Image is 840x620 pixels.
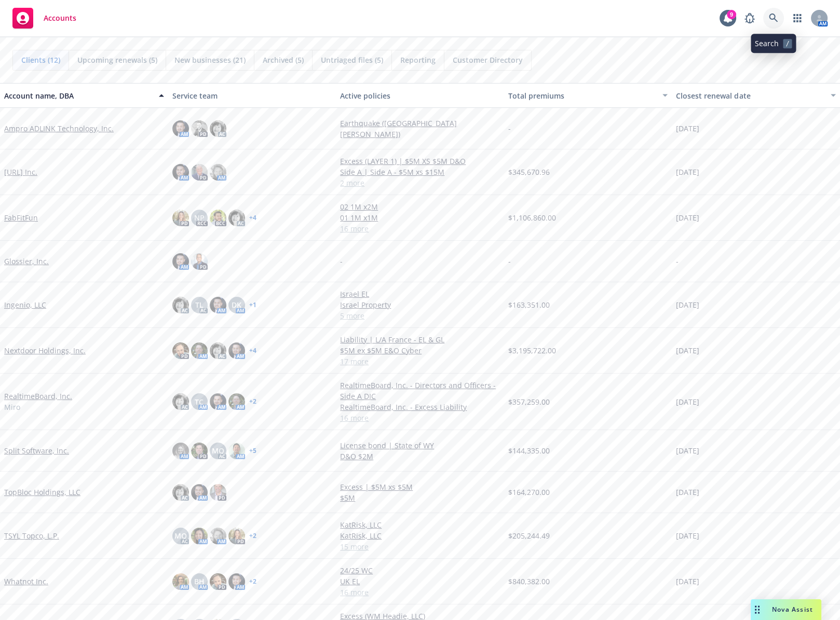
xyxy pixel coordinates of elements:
a: RealtimeBoard, Inc. - Excess Liability [340,402,500,412]
a: + 2 [249,578,256,585]
a: 5 more [340,310,500,321]
img: photo [191,342,208,359]
a: 16 more [340,223,500,234]
a: TSYL Topco, L.P. [4,530,59,541]
span: $840,382.00 [508,576,550,587]
span: [DATE] [676,445,699,456]
a: Nextdoor Holdings, Inc. [4,345,86,356]
img: photo [172,120,189,137]
span: Upcoming renewals (5) [77,54,157,65]
a: Accounts [8,4,80,33]
span: [DATE] [676,487,699,498]
span: [DATE] [676,530,699,541]
img: photo [191,253,208,270]
img: photo [210,393,226,410]
a: 17 more [340,356,500,367]
img: photo [228,443,245,459]
img: photo [172,210,189,226]
img: photo [191,120,208,137]
span: - [676,256,679,267]
a: D&O $2M [340,451,500,462]
button: Closest renewal date [672,83,840,108]
span: [DATE] [676,396,699,407]
span: New businesses (21) [174,54,246,65]
a: + 2 [249,533,256,539]
img: photo [172,164,189,181]
a: KatRisk, LLC [340,530,500,541]
button: Service team [168,83,336,108]
img: photo [210,120,226,137]
span: $345,670.96 [508,167,550,177]
a: 16 more [340,412,500,423]
span: [DATE] [676,212,699,223]
img: photo [172,253,189,270]
a: Search [763,8,784,29]
a: Israel EL [340,288,500,299]
button: Total premiums [504,83,672,108]
span: TC [195,396,204,407]
span: Nova Assist [772,605,813,614]
img: photo [172,393,189,410]
a: Switch app [787,8,808,29]
span: [DATE] [676,123,699,134]
a: Whatnot Inc. [4,576,48,587]
button: Active policies [336,83,504,108]
span: $3,195,722.00 [508,345,556,356]
span: Untriaged files (5) [321,54,383,65]
span: [DATE] [676,167,699,177]
span: TL [195,299,204,310]
span: Archived (5) [263,54,304,65]
a: 2 more [340,177,500,188]
span: Clients (12) [21,54,60,65]
a: Split Software, Inc. [4,445,69,456]
span: MQ [174,530,187,541]
a: Israel Property [340,299,500,310]
span: Miro [4,402,20,412]
span: Reporting [400,54,436,65]
a: $5M ex $5M E&O Cyber [340,345,500,356]
a: Earthquake ([GEOGRAPHIC_DATA][PERSON_NAME]) [340,118,500,140]
img: photo [191,164,208,181]
img: photo [210,164,226,181]
img: photo [172,297,189,313]
img: photo [210,342,226,359]
a: FabFitFun [4,212,38,223]
a: Side A | Side A - $5M xs $15M [340,167,500,177]
a: + 2 [249,398,256,405]
span: $357,259.00 [508,396,550,407]
img: photo [172,573,189,590]
span: [DATE] [676,576,699,587]
a: RealtimeBoard, Inc. [4,391,72,402]
span: [DATE] [676,299,699,310]
a: TopBloc Holdings, LLC [4,487,80,498]
a: Glossier, Inc. [4,256,49,267]
a: 16 more [340,587,500,598]
img: photo [172,342,189,359]
a: Excess (LAYER 1) | $5M XS $5M D&O [340,156,500,167]
span: $164,270.00 [508,487,550,498]
span: $163,351.00 [508,299,550,310]
span: - [508,256,511,267]
img: photo [191,528,208,544]
span: $144,335.00 [508,445,550,456]
img: photo [191,484,208,501]
a: + 1 [249,302,256,308]
img: photo [210,528,226,544]
span: - [340,256,343,267]
img: photo [172,484,189,501]
div: Service team [172,90,332,101]
a: RealtimeBoard, Inc. - Directors and Officers - Side A DIC [340,380,500,402]
a: 02 1M x2M [340,201,500,212]
div: Drag to move [751,599,764,620]
img: photo [228,573,245,590]
img: photo [172,443,189,459]
a: UK EL [340,576,500,587]
img: photo [228,528,245,544]
span: $1,106,860.00 [508,212,556,223]
span: - [508,123,511,134]
a: Liability | L/A France - EL & GL [340,334,500,345]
